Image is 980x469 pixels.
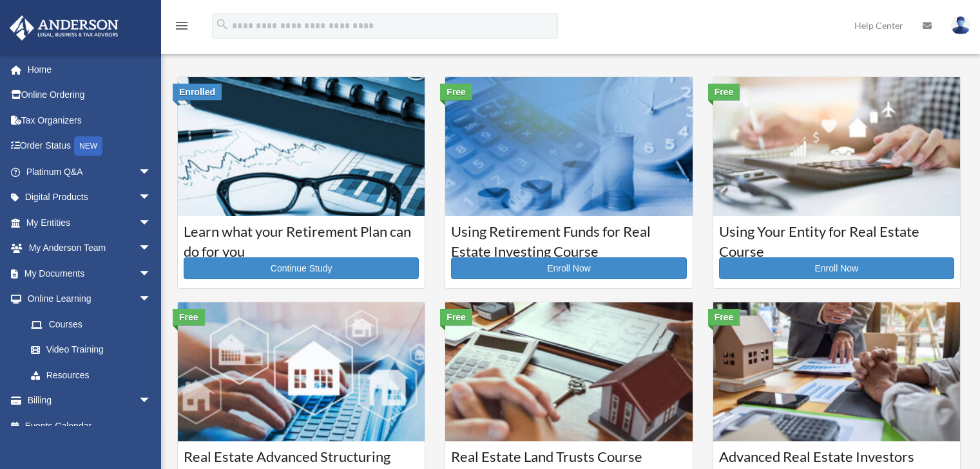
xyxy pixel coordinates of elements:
div: Free [440,309,472,326]
span: arrow_drop_down [139,286,164,313]
a: Platinum Q&Aarrow_drop_down [9,159,171,185]
a: Online Learningarrow_drop_down [9,286,171,312]
h3: Using Your Entity for Real Estate Course [719,222,954,254]
a: Digital Productsarrow_drop_down [9,185,171,210]
a: Enroll Now [451,257,686,279]
a: menu [174,23,189,33]
span: arrow_drop_down [139,159,164,185]
a: Continue Study [184,257,419,279]
a: Billingarrow_drop_down [9,388,171,414]
a: Tax Organizers [9,107,171,133]
img: Anderson Advisors Platinum Portal [6,15,122,41]
div: NEW [74,136,102,156]
a: Resources [18,362,171,388]
h3: Learn what your Retirement Plan can do for you [184,222,419,254]
div: Free [708,309,740,326]
a: My Documentsarrow_drop_down [9,261,171,286]
a: Online Ordering [9,82,171,108]
a: Enroll Now [719,257,954,279]
a: Video Training [18,337,171,363]
h3: Using Retirement Funds for Real Estate Investing Course [451,222,686,254]
div: Free [440,84,472,100]
a: Events Calendar [9,413,171,439]
i: search [215,17,229,32]
a: Courses [18,311,164,337]
a: Order StatusNEW [9,133,171,160]
i: menu [174,18,189,33]
a: Home [9,57,171,82]
div: Enrolled [173,84,222,100]
span: arrow_drop_down [139,185,164,211]
a: My Entitiesarrow_drop_down [9,210,171,235]
a: My Anderson Teamarrow_drop_down [9,235,171,261]
span: arrow_drop_down [139,210,164,236]
span: arrow_drop_down [139,388,164,414]
span: arrow_drop_down [139,261,164,287]
div: Free [173,309,205,326]
span: arrow_drop_down [139,235,164,262]
img: User Pic [951,16,970,35]
div: Free [708,84,740,100]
